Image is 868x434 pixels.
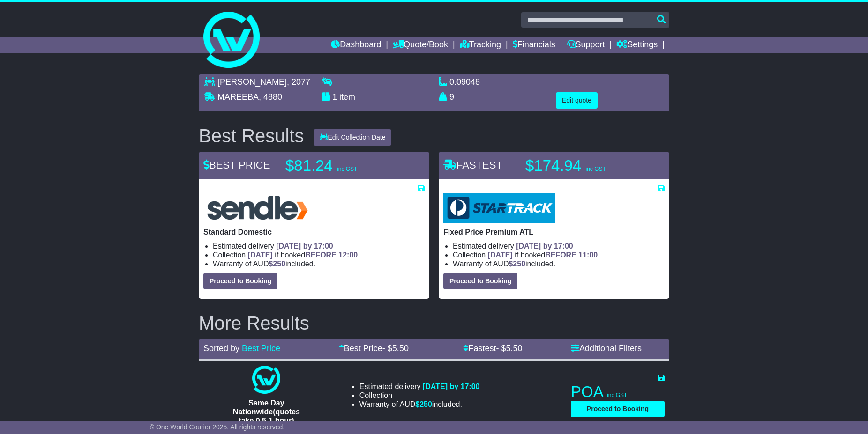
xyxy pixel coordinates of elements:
span: $ [415,400,432,408]
p: Standard Domestic [203,228,425,236]
span: Sorted by [203,344,239,353]
span: © One World Courier 2025. All rights reserved. [150,423,285,431]
li: Estimated delivery [359,382,480,391]
span: inc GST [585,166,606,172]
span: if booked [488,251,598,259]
button: Proceed to Booking [203,273,277,289]
div: Best Results [194,125,309,146]
span: $ [509,260,525,268]
h2: More Results [199,313,669,333]
a: Financials [513,37,555,53]
li: Collection [213,250,425,259]
span: FASTEST [443,159,502,171]
span: , 2077 [287,77,310,87]
img: Sendle: Standard Domestic [203,193,312,223]
span: 5.50 [506,344,523,353]
img: One World Courier: Same Day Nationwide(quotes take 0.5-1 hour) [252,366,280,394]
p: $174.94 [525,156,643,175]
span: inc GST [337,166,357,172]
span: MAREEBA [217,92,259,102]
span: item [339,92,355,102]
li: Collection [453,250,665,259]
span: BEFORE [305,251,337,259]
p: POA [571,383,665,401]
span: 9 [449,92,454,102]
p: $81.24 [285,156,403,175]
span: [DATE] by 17:00 [516,242,573,250]
span: , 4880 [259,92,282,102]
span: 250 [513,260,525,268]
a: Settings [616,37,658,53]
li: Warranty of AUD included. [213,259,425,268]
span: 250 [419,400,432,408]
span: 250 [273,260,285,268]
a: Best Price- $5.50 [339,344,409,353]
li: Estimated delivery [213,242,425,250]
span: 11:00 [578,251,598,259]
span: [DATE] [248,251,273,259]
span: [PERSON_NAME] [217,77,287,87]
a: Fastest- $5.50 [463,344,522,353]
a: Support [567,37,605,53]
a: Best Price [242,344,280,353]
span: - $ [382,344,409,353]
a: Additional Filters [571,344,642,353]
span: 12:00 [338,251,358,259]
li: Warranty of AUD included. [453,259,665,268]
button: Proceed to Booking [443,273,517,289]
li: Estimated delivery [453,242,665,250]
p: Fixed Price Premium ATL [443,228,665,236]
span: 1 [332,92,337,102]
span: 0.09048 [449,77,480,87]
span: Same Day Nationwide(quotes take 0.5-1 hour) [233,399,300,425]
button: Proceed to Booking [571,401,665,417]
span: inc GST [607,392,627,398]
li: Warranty of AUD included. [359,400,480,409]
a: Quote/Book [393,37,448,53]
span: if booked [248,251,358,259]
span: 5.50 [392,344,409,353]
span: BEST PRICE [203,159,270,171]
span: $ [269,260,285,268]
a: Dashboard [331,37,381,53]
button: Edit quote [556,92,598,109]
img: StarTrack: Fixed Price Premium ATL [443,193,555,223]
span: [DATE] by 17:00 [423,383,480,390]
li: Collection [359,391,480,400]
button: Edit Collection Date [314,129,392,146]
span: BEFORE [545,251,576,259]
span: [DATE] by 17:00 [276,242,333,250]
span: - $ [496,344,522,353]
a: Tracking [460,37,501,53]
span: [DATE] [488,251,513,259]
